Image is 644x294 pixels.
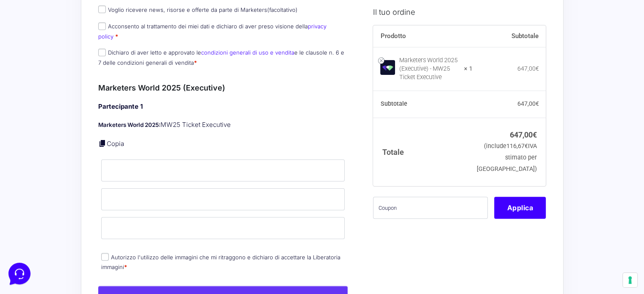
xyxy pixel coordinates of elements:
span: (facoltativo) [267,6,298,13]
div: Marketers World 2025 (Executive) - MW25 Ticket Executive [399,56,459,82]
strong: × 1 [464,65,473,73]
button: Inizia una conversazione [14,71,156,88]
a: Copia i dettagli dell'acquirente [98,139,107,148]
span: Trova una risposta [14,105,66,112]
p: Home [25,228,40,236]
th: Prodotto [373,25,473,47]
input: Coupon [373,197,488,219]
a: condizioni generali di uso e vendita [201,49,294,56]
img: dark [27,47,44,64]
small: (include IVA stimato per [GEOGRAPHIC_DATA]) [477,143,537,173]
h2: Ciao da Marketers 👋 [7,7,142,20]
input: Autorizzo l'utilizzo delle immagini che mi ritraggono e dichiaro di accettare la Liberatoria imma... [101,253,109,261]
span: € [535,65,539,72]
span: € [535,101,539,107]
input: Dichiaro di aver letto e approvato lecondizioni generali di uso e venditae le clausole n. 6 e 7 d... [98,49,106,56]
button: Aiuto [111,216,163,236]
h3: Marketers World 2025 (Executive) [98,82,348,93]
p: MW25 Ticket Executive [98,120,348,130]
img: dark [14,47,30,64]
button: Applica [494,197,546,219]
a: Apri Centro Assistenza [90,105,156,112]
span: Le tue conversazioni [14,34,72,41]
input: Acconsento al trattamento dei miei dati e dichiaro di aver preso visione dellaprivacy policy [98,22,106,30]
img: dark [41,47,58,64]
a: Copia [107,140,124,148]
bdi: 647,00 [510,130,537,139]
input: Voglio ricevere news, risorse e offerte da parte di Marketers(facoltativo) [98,5,106,13]
input: Cerca un articolo... [19,123,138,132]
button: Le tue preferenze relative al consenso per le tecnologie di tracciamento [623,273,637,287]
label: Acconsento al trattamento dei miei dati e dichiaro di aver preso visione della [98,23,326,39]
p: Messaggi [73,228,96,236]
th: Subtotale [373,91,473,118]
bdi: 647,00 [517,101,539,107]
iframe: Customerly Messenger Launcher [7,261,32,286]
img: Marketers World 2025 (Executive) - MW25 Ticket Executive [380,60,395,75]
th: Totale [373,118,473,186]
button: Messaggi [59,216,111,236]
bdi: 647,00 [517,65,539,72]
span: € [533,130,537,139]
span: 116,67 [506,143,528,150]
label: Dichiaro di aver letto e approvato le e le clausole n. 6 e 7 delle condizioni generali di vendita [98,49,344,66]
p: Aiuto [130,228,143,236]
span: Inizia una conversazione [55,76,125,83]
h4: Partecipante 1 [98,102,348,112]
h3: Il tuo ordine [373,6,546,18]
span: € [525,143,528,150]
a: privacy policy [98,23,326,39]
th: Subtotale [473,25,546,47]
strong: Marketers World 2025: [98,121,160,128]
button: Home [7,216,59,236]
label: Autorizzo l'utilizzo delle immagini che mi ritraggono e dichiaro di accettare la Liberatoria imma... [101,254,340,270]
label: Voglio ricevere news, risorse e offerte da parte di Marketers [98,6,298,13]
